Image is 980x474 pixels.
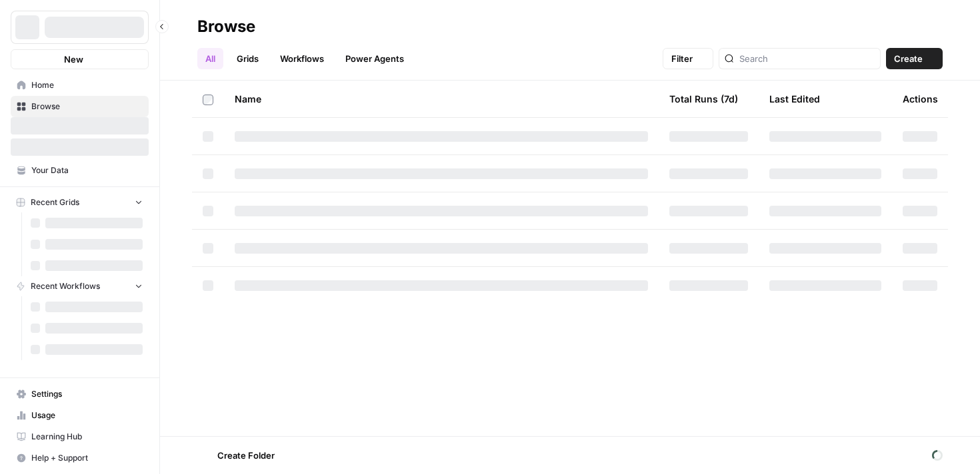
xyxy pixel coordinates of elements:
[31,409,143,421] span: Usage
[886,48,943,69] button: Create
[11,75,149,96] a: Home
[11,426,149,447] a: Learning Hub
[11,276,149,296] button: Recent Workflows
[197,445,283,466] button: Create Folder
[31,79,143,91] span: Home
[903,81,938,117] div: Actions
[11,96,149,117] a: Browse
[229,48,267,69] a: Grids
[739,52,875,65] input: Search
[31,452,143,464] span: Help + Support
[669,81,738,117] div: Total Runs (7d)
[197,48,223,69] a: All
[663,48,713,69] button: Filter
[11,447,149,469] button: Help + Support
[197,16,255,37] div: Browse
[31,196,79,208] span: Recent Grids
[217,449,275,462] span: Create Folder
[31,101,143,113] span: Browse
[769,81,820,117] div: Last Edited
[11,49,149,69] button: New
[272,48,332,69] a: Workflows
[31,164,143,176] span: Your Data
[31,431,143,443] span: Learning Hub
[671,52,693,65] span: Filter
[11,405,149,426] a: Usage
[337,48,412,69] a: Power Agents
[894,52,923,65] span: Create
[31,388,143,400] span: Settings
[64,53,83,66] span: New
[11,383,149,405] a: Settings
[31,280,100,292] span: Recent Workflows
[235,81,648,117] div: Name
[11,160,149,181] a: Your Data
[11,192,149,212] button: Recent Grids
